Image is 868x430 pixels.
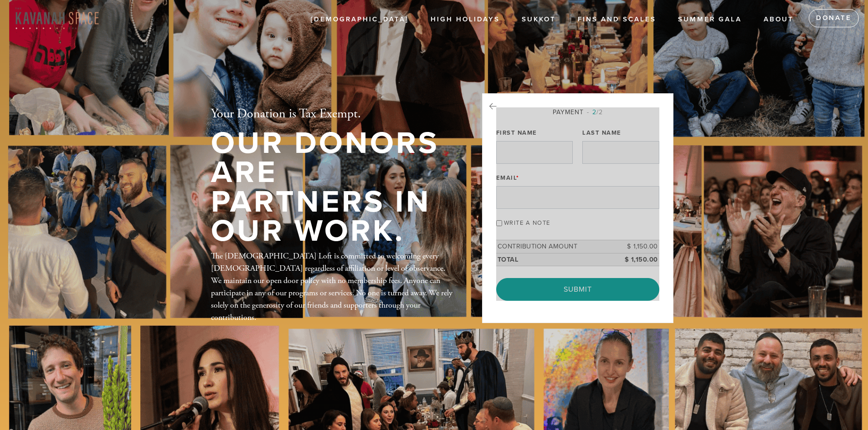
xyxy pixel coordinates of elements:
[14,6,100,30] img: KavanahSpace%28Red-sand%29%20%281%29.png
[424,11,507,28] a: High Holidays
[809,9,859,27] a: Donate
[671,11,749,28] a: Summer Gala
[211,106,452,122] h2: Your Donation is Tax Exempt.
[211,250,452,324] div: The [DEMOGRAPHIC_DATA] Loft is committed to welcoming every [DEMOGRAPHIC_DATA] regardless of affi...
[515,11,563,28] a: Sukkot
[304,11,416,28] a: [DEMOGRAPHIC_DATA]
[757,11,801,28] a: ABOUT
[571,11,663,28] a: Fins and Scales
[211,129,452,246] h1: Our Donors are Partners in Our Work.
